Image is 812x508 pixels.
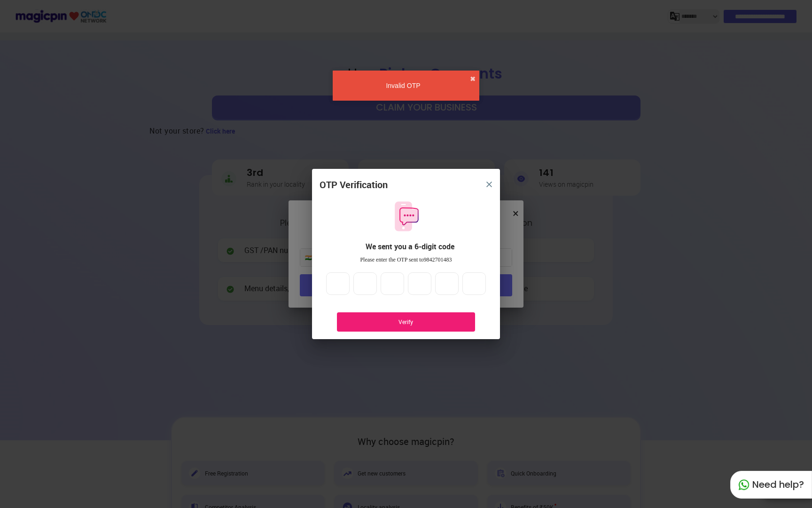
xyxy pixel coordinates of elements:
div: Invalid OTP [336,81,470,90]
div: We sent you a 6-digit code [327,241,492,252]
div: Need help? [730,471,812,499]
img: 8zTxi7IzMsfkYqyYgBgfvSHvmzQA9juT1O3mhMgBDT8p5s20zMZ2JbefE1IEBlkXHwa7wAFxGwdILBLhkAAAAASUVORK5CYII= [486,182,492,187]
div: Please enter the OTP sent to 9842701483 [320,256,492,264]
button: close [470,74,476,84]
div: Verify [351,318,461,326]
button: close [481,176,498,193]
div: OTP Verification [320,178,388,192]
img: otpMessageIcon.11fa9bf9.svg [390,200,422,232]
img: whatapp_green.7240e66a.svg [738,479,750,491]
